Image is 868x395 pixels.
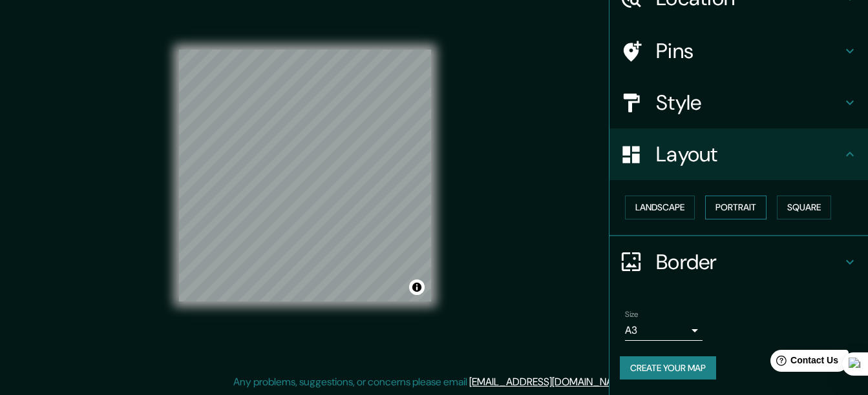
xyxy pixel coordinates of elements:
[705,196,767,219] button: Portrait
[469,375,629,389] a: [EMAIL_ADDRESS][DOMAIN_NAME]
[656,141,842,167] h4: Layout
[620,356,716,380] button: Create your map
[409,279,425,295] button: Toggle attribution
[625,309,639,319] label: Size
[753,345,854,381] iframe: Help widget launcher
[609,236,868,288] div: Border
[609,128,868,180] div: Layout
[609,77,868,128] div: Style
[179,50,431,301] canvas: Map
[656,249,842,275] h4: Border
[777,196,831,219] button: Square
[656,38,842,64] h4: Pins
[625,196,695,219] button: Landscape
[609,25,868,77] div: Pins
[656,90,842,116] h4: Style
[233,374,631,390] p: Any problems, suggestions, or concerns please email .
[625,320,703,341] div: A3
